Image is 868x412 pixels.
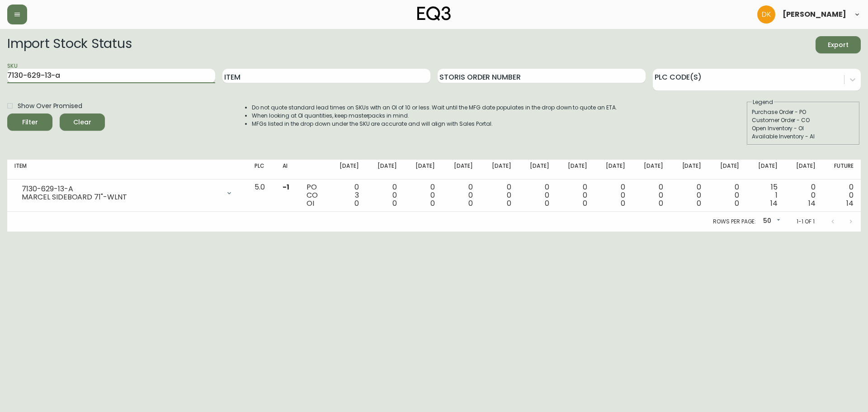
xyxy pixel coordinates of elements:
[307,198,314,208] span: OI
[752,124,855,133] div: Open Inventory - OI
[797,218,815,226] p: 1-1 of 1
[507,198,511,208] span: 0
[392,198,397,208] span: 0
[713,218,756,226] p: Rows per page:
[252,112,617,120] li: When looking at OI quantities, keep masterpacks in mind.
[754,183,777,208] div: 15 1
[373,183,397,208] div: 0 0
[252,120,617,128] li: MFGs listed in the drop down under the SKU are accurate and will align with Sales Portal.
[417,6,451,21] img: logo
[785,160,823,180] th: [DATE]
[430,198,435,208] span: 0
[519,160,557,180] th: [DATE]
[752,116,855,124] div: Customer Order - CO
[328,160,366,180] th: [DATE]
[60,114,105,131] button: Clear
[830,183,854,208] div: 0 0
[670,160,708,180] th: [DATE]
[621,198,625,208] span: 0
[752,108,855,116] div: Purchase Order - PO
[283,182,289,192] span: -1
[354,198,359,208] span: 0
[487,183,511,208] div: 0 0
[640,183,663,208] div: 0 0
[335,183,359,208] div: 0 3
[697,198,701,208] span: 0
[659,198,663,208] span: 0
[449,183,473,208] div: 0 0
[247,160,275,180] th: PLC
[18,101,82,111] span: Show Over Promised
[632,160,670,180] th: [DATE]
[564,183,587,208] div: 0 0
[816,36,861,53] button: Export
[708,160,746,180] th: [DATE]
[783,11,846,18] span: [PERSON_NAME]
[526,183,549,208] div: 0 0
[404,160,442,180] th: [DATE]
[583,198,587,208] span: 0
[678,183,701,208] div: 0 0
[480,160,518,180] th: [DATE]
[792,183,816,208] div: 0 0
[752,98,774,106] legend: Legend
[252,104,617,112] li: Do not quote standard lead times on SKUs with an OI of 10 or less. Wait until the MFG date popula...
[22,185,220,193] div: 7130-629-13-A
[823,39,854,51] span: Export
[468,198,473,208] span: 0
[366,160,404,180] th: [DATE]
[411,183,435,208] div: 0 0
[846,198,854,208] span: 14
[14,183,240,203] div: 7130-629-13-AMARCEL SIDEBOARD 71"-WLNT
[823,160,861,180] th: Future
[247,180,275,212] td: 5.0
[770,198,778,208] span: 14
[7,36,132,53] h2: Import Stock Status
[7,160,247,180] th: Item
[67,117,98,128] span: Clear
[752,133,855,141] div: Available Inventory - AI
[808,198,816,208] span: 14
[545,198,549,208] span: 0
[442,160,480,180] th: [DATE]
[735,198,739,208] span: 0
[716,183,739,208] div: 0 0
[594,160,632,180] th: [DATE]
[759,214,782,229] div: 50
[557,160,594,180] th: [DATE]
[602,183,625,208] div: 0 0
[746,160,784,180] th: [DATE]
[7,114,52,131] button: Filter
[22,193,220,201] div: MARCEL SIDEBOARD 71"-WLNT
[307,183,321,208] div: PO CO
[757,5,775,24] img: c2b91e0a61784b06c9fd1c5ddf3cda04
[275,160,299,180] th: AI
